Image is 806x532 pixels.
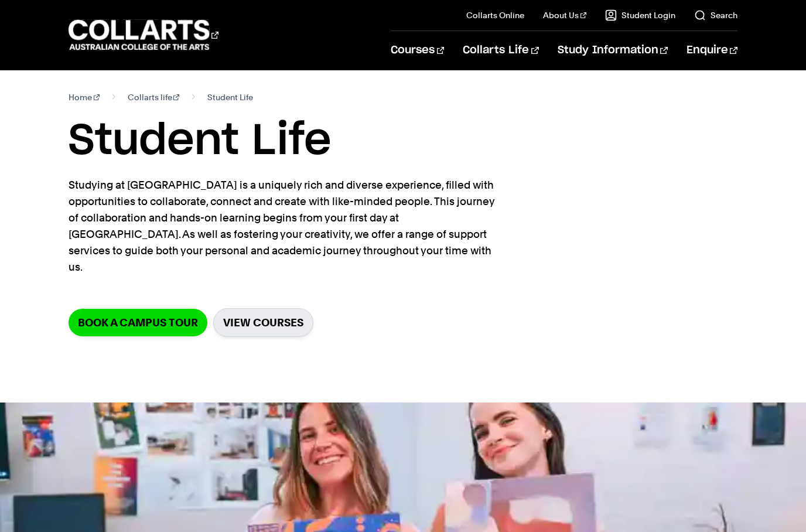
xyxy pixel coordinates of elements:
[543,9,586,21] a: About Us
[69,18,218,52] div: Go to homepage
[207,89,253,105] span: Student Life
[69,89,100,105] a: Home
[605,9,675,21] a: Student Login
[128,89,180,105] a: Collarts life
[466,9,524,21] a: Collarts Online
[463,31,538,70] a: Collarts Life
[213,308,313,337] a: View Courses
[694,9,737,21] a: Search
[391,31,444,70] a: Courses
[69,177,496,275] p: Studying at [GEOGRAPHIC_DATA] is a uniquely rich and diverse experience, filled with opportunitie...
[687,31,737,70] a: Enquire
[69,115,737,168] h1: Student Life
[69,309,207,336] a: Book a Campus Tour
[558,31,668,70] a: Study Information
